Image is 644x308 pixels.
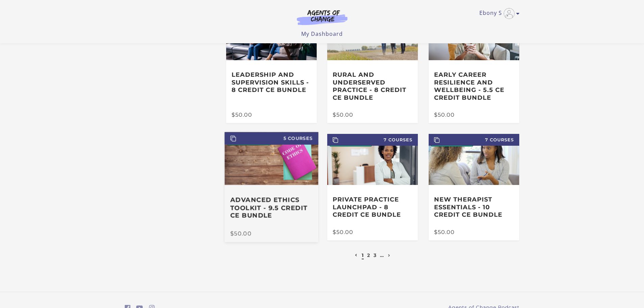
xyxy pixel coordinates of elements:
a: 2 [367,252,370,258]
h3: Leadership and Supervision Skills - 8 Credit CE Bundle [232,71,311,94]
div: $50.00 [230,231,313,237]
a: Toggle menu [479,8,516,19]
a: My Dashboard [301,30,343,38]
span: 5 Courses [224,132,318,144]
h3: Rural and Underserved Practice - 8 Credit CE Bundle [333,71,412,101]
a: 5 Courses Early Career Resilience and Wellbeing - 5.5 CE Credit Bundle $50.00 [429,9,519,123]
a: 5 Courses Advanced Ethics Toolkit - 9.5 Credit CE Bundle $50.00 [224,132,318,242]
div: $50.00 [434,112,514,118]
a: 7 Courses Rural and Underserved Practice - 8 Credit CE Bundle $50.00 [327,9,418,123]
img: Agents of Change Logo [290,9,355,25]
h3: New Therapist Essentials - 10 Credit CE Bundle [434,196,514,219]
a: … [380,252,384,258]
a: 1 [362,252,364,258]
div: $50.00 [333,112,412,118]
div: $50.00 [333,230,412,235]
a: Next page [386,252,392,258]
span: 7 Courses [429,134,519,146]
a: 7 Courses Private Practice Launchpad - 8 Credit CE Bundle $50.00 [327,134,418,240]
span: 7 Courses [327,134,418,146]
div: $50.00 [232,112,311,118]
a: 6 Courses Leadership and Supervision Skills - 8 Credit CE Bundle $50.00 [226,9,317,123]
h3: Private Practice Launchpad - 8 Credit CE Bundle [333,196,412,219]
a: 3 [374,252,377,258]
a: 7 Courses New Therapist Essentials - 10 Credit CE Bundle $50.00 [429,134,519,240]
h3: Early Career Resilience and Wellbeing - 5.5 CE Credit Bundle [434,71,514,101]
h3: Advanced Ethics Toolkit - 9.5 Credit CE Bundle [230,196,313,220]
div: $50.00 [434,230,514,235]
